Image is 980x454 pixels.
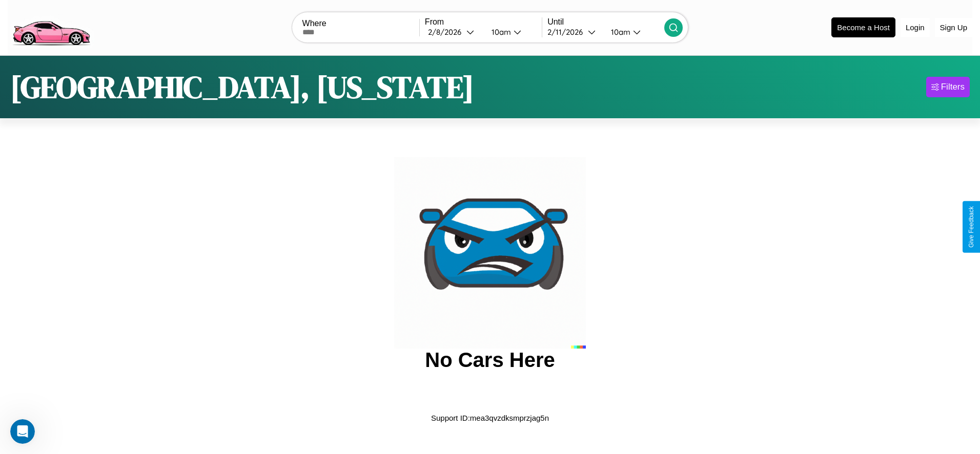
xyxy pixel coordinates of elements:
img: logo [8,5,94,48]
div: 10am [606,27,633,37]
label: From [425,17,542,27]
div: Give Feedback [968,206,975,248]
button: 10am [483,27,542,37]
button: Sign Up [935,18,972,37]
h2: No Cars Here [425,349,555,372]
img: car [394,157,586,349]
button: 10am [603,27,664,37]
button: 2/8/2026 [425,27,483,37]
button: Become a Host [831,17,895,37]
p: Support ID: mea3qvzdksmprzjag5n [431,411,549,425]
button: Filters [926,77,970,97]
div: 10am [486,27,514,37]
iframe: Intercom live chat [10,419,35,444]
div: 2 / 8 / 2026 [428,27,466,37]
label: Where [302,19,419,28]
label: Until [547,17,664,27]
div: Filters [941,82,965,92]
div: 2 / 11 / 2026 [547,27,588,37]
button: Login [901,18,930,37]
h1: [GEOGRAPHIC_DATA], [US_STATE] [10,66,474,108]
